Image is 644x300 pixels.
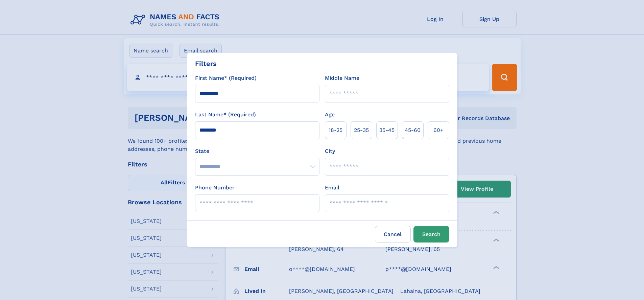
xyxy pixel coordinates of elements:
span: 25‑35 [354,126,369,134]
label: Phone Number [195,184,235,192]
label: Email [325,184,339,192]
label: State [195,147,319,155]
span: 45‑60 [405,126,421,134]
button: Search [413,226,449,243]
label: First Name* (Required) [195,74,257,82]
div: Filters [195,59,217,69]
label: Middle Name [325,74,359,82]
label: City [325,147,335,155]
span: 35‑45 [379,126,395,134]
label: Last Name* (Required) [195,111,256,119]
label: Age [325,111,335,119]
span: 60+ [433,126,444,134]
span: 18‑25 [329,126,342,134]
label: Cancel [375,226,411,243]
